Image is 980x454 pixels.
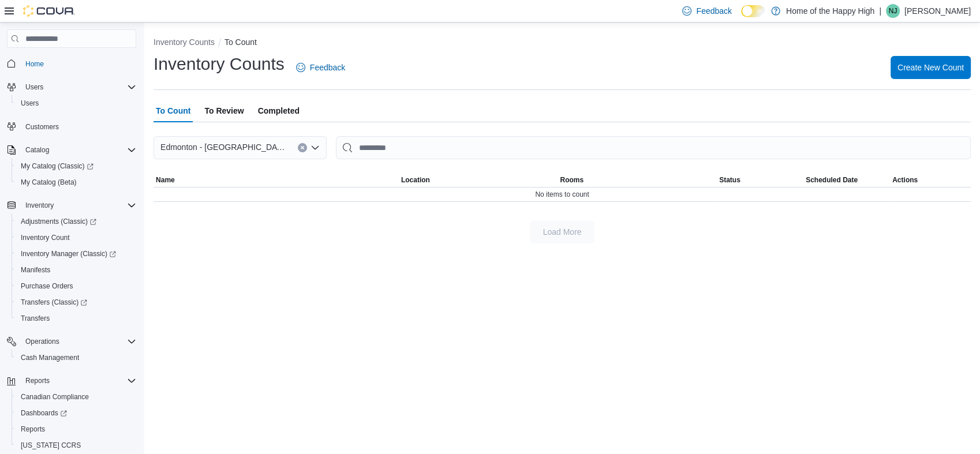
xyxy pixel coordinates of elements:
span: [US_STATE] CCRS [21,441,81,450]
span: Canadian Compliance [21,392,89,402]
button: To Count [225,37,257,47]
span: Cash Management [21,353,79,362]
span: Reports [21,425,45,434]
a: Purchase Orders [16,279,78,293]
button: Operations [2,333,141,350]
span: Status [719,175,740,185]
span: Transfers [21,314,50,323]
a: Transfers (Classic) [16,295,92,309]
button: Operations [21,335,64,348]
span: Operations [21,335,136,348]
span: Inventory Manager (Classic) [21,249,116,258]
span: Inventory [25,201,54,210]
button: Load More [530,220,594,243]
button: Manifests [12,262,141,278]
span: Inventory Count [21,233,70,242]
span: Customers [25,122,59,132]
div: Nissy John [886,4,900,18]
span: Canadian Compliance [16,390,136,404]
a: Inventory Manager (Classic) [16,247,121,261]
span: Actions [892,175,918,185]
span: No items to count [535,190,589,199]
span: Completed [258,99,300,122]
span: Operations [25,337,59,346]
span: Users [21,99,39,108]
nav: An example of EuiBreadcrumbs [154,36,971,50]
a: Feedback [291,56,350,79]
input: This is a search bar. After typing your query, hit enter to filter the results lower in the page. [336,136,971,159]
span: Dashboards [16,406,136,420]
a: Cash Management [16,351,84,365]
button: Status [717,173,803,187]
a: [US_STATE] CCRS [16,438,85,452]
button: Users [12,95,141,111]
span: Customers [21,119,136,134]
button: Location [399,173,558,187]
input: Dark Mode [741,5,765,17]
button: Create New Count [891,56,971,79]
span: Dashboards [21,408,67,418]
span: Scheduled Date [806,175,858,185]
a: My Catalog (Classic) [16,159,98,173]
span: My Catalog (Beta) [16,175,136,189]
a: My Catalog (Beta) [16,175,81,189]
span: Purchase Orders [21,282,73,291]
span: Home [21,56,136,70]
a: My Catalog (Classic) [12,158,141,174]
span: Transfers [16,312,136,325]
span: To Count [156,99,190,122]
a: Dashboards [12,405,141,421]
button: Purchase Orders [12,278,141,294]
span: Feedback [310,62,345,73]
button: Catalog [2,142,141,158]
button: Transfers [12,310,141,327]
button: Users [2,79,141,95]
button: Canadian Compliance [12,389,141,405]
span: Dark Mode [741,17,742,18]
button: Inventory Count [12,230,141,246]
nav: Complex example [7,50,136,454]
span: Home [25,59,44,69]
button: Inventory [2,197,141,213]
span: Purchase Orders [16,279,136,293]
button: Home [2,55,141,72]
a: Adjustments (Classic) [16,215,101,228]
button: Users [21,80,48,94]
span: Cash Management [16,351,136,365]
a: Transfers [16,312,54,325]
span: Manifests [16,263,136,277]
span: My Catalog (Beta) [21,178,77,187]
span: Washington CCRS [16,438,136,452]
button: Name [154,173,399,187]
button: Clear input [298,143,307,152]
span: Inventory Manager (Classic) [16,247,136,261]
a: Dashboards [16,406,72,420]
button: Inventory [21,198,58,212]
span: Edmonton - [GEOGRAPHIC_DATA] - [GEOGRAPHIC_DATA] [160,140,286,154]
span: Create New Count [897,62,964,73]
button: Reports [2,373,141,389]
p: | [879,4,881,18]
button: Reports [21,374,54,388]
span: Catalog [25,145,49,155]
span: Reports [16,422,136,436]
a: Inventory Count [16,231,74,245]
a: Adjustments (Classic) [12,213,141,230]
span: Adjustments (Classic) [21,217,96,226]
button: Open list of options [311,143,320,152]
span: NJ [889,4,897,18]
p: [PERSON_NAME] [904,4,971,18]
a: Manifests [16,263,55,277]
button: My Catalog (Beta) [12,174,141,190]
span: Transfers (Classic) [21,298,87,307]
button: Reports [12,421,141,437]
a: Canadian Compliance [16,390,93,404]
span: Location [401,175,430,185]
span: Users [21,80,136,94]
h1: Inventory Counts [154,52,285,76]
a: Reports [16,422,50,436]
span: Reports [25,376,50,385]
span: My Catalog (Classic) [21,162,93,171]
a: Transfers (Classic) [12,294,141,310]
span: Users [16,96,136,110]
